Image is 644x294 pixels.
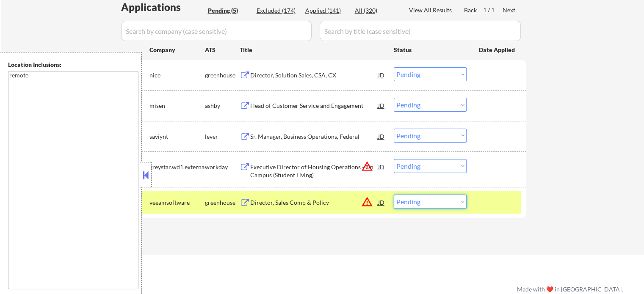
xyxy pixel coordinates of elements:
div: lever [205,132,240,141]
div: nice [149,71,205,80]
div: JD [377,129,386,144]
div: Back [464,6,478,14]
div: veeamsoftware [149,198,205,207]
div: All (320) [355,6,397,15]
div: JD [377,67,386,82]
button: warning_amber [361,160,373,172]
div: Excluded (174) [257,6,299,15]
div: Executive Director of Housing Operations - On Campus (Student Living) [250,163,378,179]
div: Date Applied [479,46,516,54]
div: misen [149,102,205,110]
div: View All Results [409,6,454,14]
div: Title [240,46,386,54]
div: workday [205,163,240,171]
div: Director, Solution Sales, CSA, CX [250,71,378,80]
div: Company [149,46,205,54]
div: 1 / 1 [483,6,503,14]
button: warning_amber [361,196,373,208]
div: Location Inclusions: [8,60,138,69]
div: greystar.wd1.external [149,163,205,179]
div: JD [377,98,386,113]
div: JD [377,195,386,210]
div: greenhouse [205,198,240,207]
input: Search by title (case sensitive) [320,21,521,41]
div: Head of Customer Service and Engagement [250,102,378,110]
div: Pending (5) [208,6,250,15]
div: saviynt [149,132,205,141]
div: Applications [121,2,205,12]
input: Search by company (case sensitive) [121,21,312,41]
div: ATS [205,46,240,54]
div: Next [503,6,516,14]
div: Applied (141) [305,6,348,15]
div: JD [377,159,386,174]
div: Sr. Manager, Business Operations, Federal [250,132,378,141]
div: Status [394,42,467,57]
div: greenhouse [205,71,240,80]
div: ashby [205,102,240,110]
div: Director, Sales Comp & Policy [250,198,378,207]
